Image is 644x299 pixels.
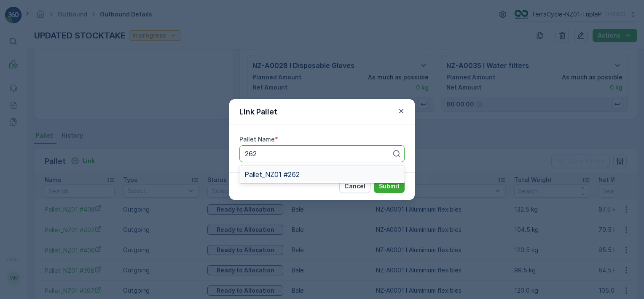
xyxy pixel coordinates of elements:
[379,182,400,190] p: Submit
[239,136,275,143] label: Pallet Name
[239,106,277,118] p: Link Pallet
[339,179,370,193] button: Cancel
[374,179,405,193] button: Submit
[344,182,365,190] p: Cancel
[244,171,300,178] span: Pallet_NZ01 #262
